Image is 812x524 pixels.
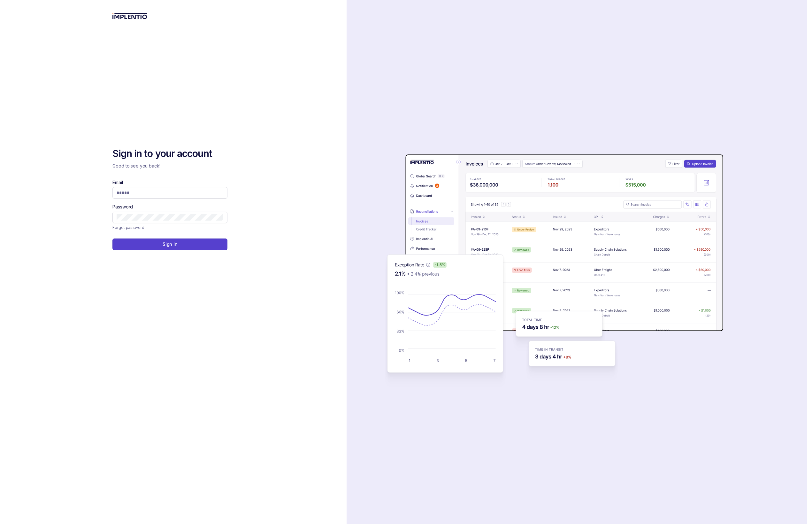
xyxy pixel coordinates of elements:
[112,147,227,160] h2: Sign in to your account
[112,163,227,169] p: Good to see you back!
[112,224,144,231] a: Link Forgot password
[112,224,144,231] p: Forgot password
[112,179,123,186] label: Email
[112,204,133,210] label: Password
[163,241,178,247] p: Sign In
[112,239,227,250] button: Sign In
[364,134,725,390] img: signin-background.svg
[112,13,147,19] img: logo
